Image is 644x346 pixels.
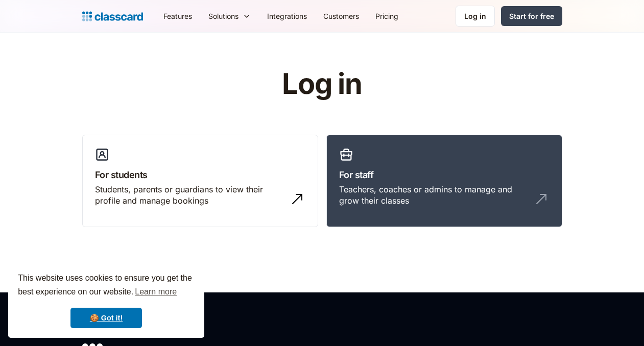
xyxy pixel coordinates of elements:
span: This website uses cookies to ensure you get the best experience on our website. [18,272,195,300]
h3: For students [95,168,305,182]
div: Students, parents or guardians to view their profile and manage bookings [95,184,285,207]
a: dismiss cookie message [70,308,142,328]
div: Log in [464,11,486,21]
a: Features [155,5,200,28]
a: learn more about cookies [133,284,178,300]
div: Solutions [200,5,259,28]
h1: Log in [160,68,484,100]
div: cookieconsent [8,262,204,338]
a: For staffTeachers, coaches or admins to manage and grow their classes [326,135,562,228]
a: Customers [315,5,367,28]
a: Log in [456,6,495,27]
div: Teachers, coaches or admins to manage and grow their classes [339,184,529,207]
a: Integrations [259,5,315,28]
a: Pricing [367,5,407,28]
h3: For staff [339,168,550,182]
a: home [82,9,143,23]
a: For studentsStudents, parents or guardians to view their profile and manage bookings [82,135,318,228]
div: Start for free [509,11,554,21]
div: Solutions [208,11,238,21]
a: Start for free [501,6,562,26]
